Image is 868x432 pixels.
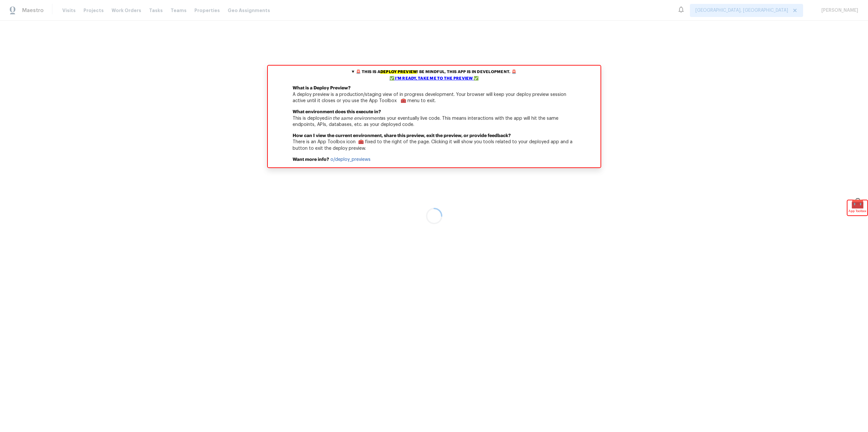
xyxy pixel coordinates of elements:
p: There is an App Toolbox icon 🧰 fixed to the right of the page. Clicking it will show you tools re... [268,133,601,157]
p: A deploy preview is a production/staging view of in progress development. Your browser will keep ... [268,85,601,109]
b: What environment does this execute in? [293,110,381,114]
p: This is deployed as your eventually live code. This means interactions with the app will hit the ... [268,109,601,133]
div: 🧰App Toolbox [847,200,867,215]
a: o/deploy_previews [330,157,371,162]
b: Want more info? [293,157,329,162]
b: How can I view the current environment, share this preview, exit the preview, or provide feedback? [293,133,511,138]
b: What is a Deploy Preview? [293,86,351,90]
span: App Toolbox [848,208,866,214]
summary: 🚨 This is adeploy preview! Be mindful, this app is in development. 🚨✅ I'm ready, take me to the p... [268,66,601,85]
em: in the same environment [327,116,381,121]
span: 🧰 [847,200,867,207]
mark: deploy preview [380,70,417,74]
div: ✅ I'm ready, take me to the preview ✅ [269,75,599,82]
